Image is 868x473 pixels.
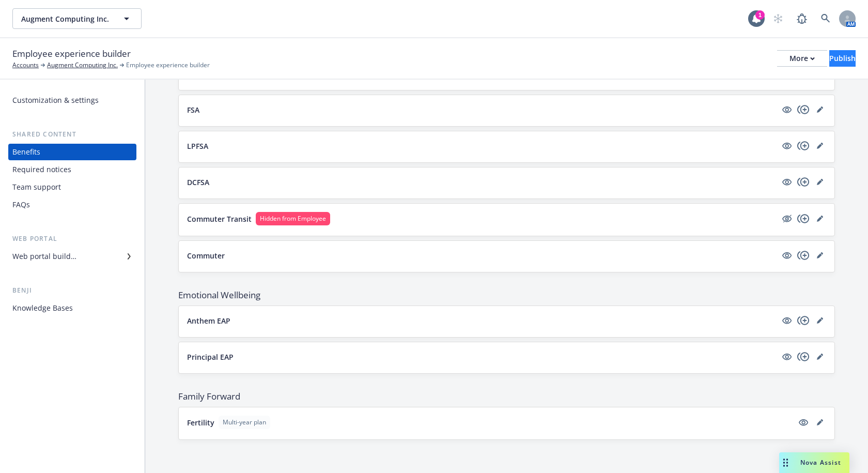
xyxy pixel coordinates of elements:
a: visible [781,249,793,262]
p: LPFSA [187,141,208,151]
button: Commuter TransitHidden from Employee [187,212,777,225]
a: editPencil [814,350,826,363]
div: Publish [829,51,856,66]
div: Required notices [12,161,71,178]
a: FAQs [8,196,136,213]
a: copyPlus [797,140,810,152]
div: Team support [12,179,61,195]
div: Web portal builder [12,248,76,265]
a: editPencil [814,103,826,116]
span: Hidden from Employee [260,214,326,223]
button: FertilityMulti-year plan [187,416,793,429]
a: editPencil [814,416,826,429]
a: Accounts [12,60,39,70]
a: visible [781,140,793,152]
div: Benefits [12,144,40,160]
button: Publish [829,50,856,67]
a: hidden [781,212,793,225]
a: Team support [8,179,136,195]
button: LPFSA [187,141,777,151]
p: DCFSA [187,177,209,188]
a: copyPlus [797,103,810,116]
p: Fertility [187,417,214,428]
a: editPencil [814,176,826,188]
p: Commuter [187,250,225,261]
p: Principal EAP [187,352,234,362]
a: copyPlus [797,176,810,188]
span: Emotional Wellbeing [178,289,835,301]
button: Anthem EAP [187,315,777,326]
div: Knowledge Bases [12,300,73,316]
a: Benefits [8,144,136,160]
a: copyPlus [797,212,810,225]
a: Customization & settings [8,92,136,109]
a: copyPlus [797,350,810,363]
a: editPencil [814,314,826,327]
button: Nova Assist [779,452,849,473]
a: copyPlus [797,249,810,262]
a: visible [781,314,793,327]
button: More [777,50,827,67]
button: Augment Computing Inc. [12,8,142,29]
div: More [789,51,815,66]
div: FAQs [12,196,30,213]
a: visible [781,350,793,363]
a: Report a Bug [792,8,812,29]
a: Search [815,8,836,29]
span: Augment Computing Inc. [21,13,111,24]
p: FSA [187,104,199,115]
a: editPencil [814,249,826,262]
span: Nova Assist [800,458,841,467]
span: Employee experience builder [12,47,131,60]
span: Employee experience builder [126,60,210,70]
button: Principal EAP [187,352,777,362]
div: Customization & settings [12,92,99,109]
a: visible [781,103,793,116]
div: Drag to move [779,452,792,473]
a: visible [781,176,793,188]
button: FSA [187,104,777,115]
button: Commuter [187,250,777,261]
p: Anthem EAP [187,315,230,326]
a: Web portal builder [8,248,136,265]
a: Required notices [8,161,136,178]
button: DCFSA [187,177,777,188]
span: Family Forward [178,390,835,403]
a: editPencil [814,212,826,225]
div: 1 [755,10,765,20]
p: Commuter Transit [187,213,252,224]
div: Web portal [8,234,136,244]
a: Start snowing [768,8,788,29]
div: Shared content [8,129,136,140]
div: Benji [8,285,136,296]
span: Multi-year plan [223,418,266,427]
a: Augment Computing Inc. [47,60,118,70]
a: Knowledge Bases [8,300,136,316]
a: visible [797,416,810,429]
a: editPencil [814,140,826,152]
a: copyPlus [797,314,810,327]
